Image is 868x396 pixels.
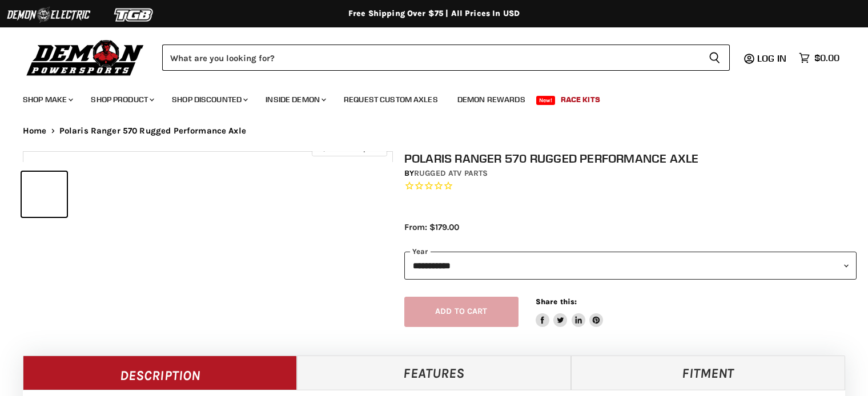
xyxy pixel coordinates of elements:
span: From: $179.00 [404,222,459,232]
a: Inside Demon [257,88,333,111]
span: Log in [757,52,786,64]
img: TGB Logo 2 [91,4,177,26]
ul: Main menu [14,83,837,111]
button: Search [700,45,730,71]
div: by [404,167,857,180]
span: Polaris Ranger 570 Rugged Performance Axle [59,126,246,136]
form: Product [162,45,730,71]
a: Request Custom Axles [335,88,447,111]
a: Shop Discounted [163,88,255,111]
a: Demon Rewards [449,88,534,111]
a: $0.00 [793,50,845,66]
a: Rugged ATV Parts [414,168,488,178]
span: New! [536,96,556,105]
span: $0.00 [814,52,839,63]
a: Race Kits [552,88,609,111]
img: Demon Powersports [23,37,148,78]
a: Description [23,355,297,390]
aside: Share this: [536,297,604,327]
a: Log in [752,53,793,63]
span: Share this: [536,297,577,306]
button: IMAGE thumbnail [22,172,67,217]
span: Rated 0.0 out of 5 stars 0 reviews [404,180,857,192]
img: Demon Electric Logo 2 [6,4,91,26]
a: Fitment [571,355,845,390]
input: Search [162,45,700,71]
span: Click to expand [318,144,381,152]
a: Shop Product [82,88,161,111]
a: Shop Make [14,88,80,111]
select: year [404,252,857,280]
a: Home [23,126,47,136]
h1: Polaris Ranger 570 Rugged Performance Axle [404,151,857,165]
a: Features [297,355,571,390]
